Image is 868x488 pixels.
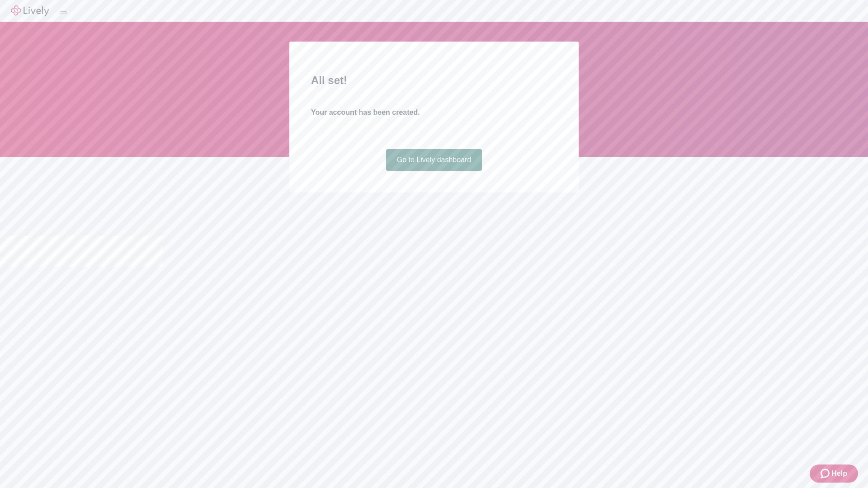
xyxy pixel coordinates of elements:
[821,468,831,479] svg: Zendesk support icon
[11,5,49,16] img: Lively
[831,468,847,479] span: Help
[311,72,557,89] h2: All set!
[386,149,482,171] a: Go to Lively dashboard
[311,107,557,118] h4: Your account has been created.
[60,11,67,14] button: Log out
[810,465,858,483] button: Zendesk support iconHelp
